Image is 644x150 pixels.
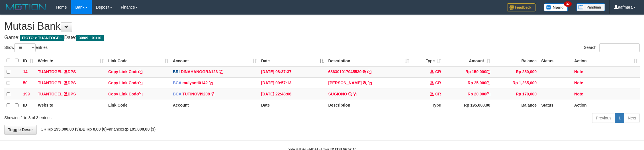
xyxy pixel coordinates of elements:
[411,100,443,111] th: Type
[20,35,64,41] span: ITOTO > TUANTOGEL
[576,3,605,11] img: panduan.png
[492,89,539,100] td: Rp 170,000
[182,81,208,85] a: mulyanti0142
[574,81,583,85] a: Note
[574,92,583,96] a: Note
[36,100,106,111] th: Website
[368,81,372,85] a: Copy EDY PRIYATNASARI to clipboard
[4,35,640,41] h4: Game: Date:
[4,3,48,11] img: MOTION_logo.png
[615,113,624,123] a: 1
[123,127,156,131] strong: Rp 195.000,00 (3)
[106,55,171,66] th: Link Code: activate to sort column ascending
[443,66,492,78] td: Rp 150,000
[38,92,63,96] a: TUANTOGEL
[572,55,640,66] th: Action: activate to sort column ascending
[259,89,326,100] td: [DATE] 22:48:06
[219,69,223,74] a: Copy DINAHANGGRA123 to clipboard
[443,77,492,89] td: Rp 25,000
[181,69,218,74] a: DINAHANGGRA123
[108,81,143,85] a: Copy Link Code
[486,69,490,74] a: Copy Rp 150,000 to clipboard
[486,92,490,96] a: Copy Rp 20,000 to clipboard
[14,43,36,52] select: Showentries
[23,92,30,96] span: 199
[108,92,143,96] a: Copy Link Code
[259,66,326,78] td: [DATE] 08:37:37
[4,113,264,121] div: Showing 1 to 3 of 3 entries
[328,92,347,96] a: SUGIONO
[4,43,48,52] label: Show entries
[38,127,156,131] span: CR: DB: Variance:
[492,66,539,78] td: Rp 250,000
[492,100,539,111] th: Balance
[411,55,443,66] th: Type: activate to sort column ascending
[328,69,361,74] a: 686301017045530
[539,100,572,111] th: Status
[544,3,568,11] img: Button%20Memo.svg
[209,81,213,85] a: Copy mulyanti0142 to clipboard
[21,55,36,66] th: ID: activate to sort column ascending
[572,100,640,111] th: Action
[592,113,615,123] a: Previous
[211,92,215,96] a: Copy TUTINOVI9208 to clipboard
[23,69,28,74] span: 14
[367,69,371,74] a: Copy 686301017045530 to clipboard
[87,127,107,131] strong: Rp 0,00 (0)
[4,125,37,135] a: Toggle Descr
[259,77,326,89] td: [DATE] 09:57:13
[328,81,361,85] a: [PERSON_NAME]
[108,69,143,74] a: Copy Link Code
[38,69,63,74] a: TUANTOGEL
[173,92,181,96] span: BCA
[36,55,106,66] th: Website: activate to sort column ascending
[443,55,492,66] th: Amount: activate to sort column ascending
[259,55,326,66] th: Date: activate to sort column descending
[36,89,106,100] td: DPS
[106,100,171,111] th: Link Code
[564,1,572,7] span: 32
[624,113,640,123] a: Next
[171,55,259,66] th: Account: activate to sort column ascending
[574,69,583,74] a: Note
[435,69,441,74] span: CR
[435,92,441,96] span: CR
[492,77,539,89] td: Rp 1,265,000
[173,81,181,85] span: BCA
[443,89,492,100] td: Rp 20,000
[76,35,104,41] span: 30/09 - 01/10
[259,100,326,111] th: Date
[326,55,411,66] th: Description: activate to sort column ascending
[486,81,490,85] a: Copy Rp 25,000 to clipboard
[36,66,106,78] td: DPS
[435,81,441,85] span: CR
[182,92,210,96] a: TUTINOVI9208
[21,100,36,111] th: ID
[173,69,180,74] span: BRI
[443,100,492,111] th: Rp 195.000,00
[492,55,539,66] th: Balance
[507,3,535,11] img: Feedback.jpg
[4,21,640,32] h1: Mutasi Bank
[599,43,640,52] input: Search:
[584,43,640,52] label: Search:
[36,77,106,89] td: DPS
[353,92,357,96] a: Copy SUGIONO to clipboard
[48,127,80,131] strong: Rp 195.000,00 (3)
[171,100,259,111] th: Account
[539,55,572,66] th: Status
[38,81,63,85] a: TUANTOGEL
[23,81,28,85] span: 50
[326,100,411,111] th: Description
